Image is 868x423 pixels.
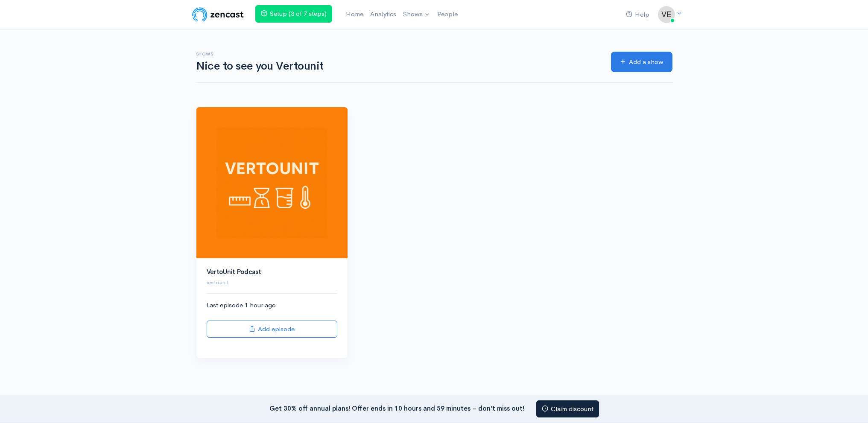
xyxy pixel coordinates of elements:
[207,278,337,287] p: vertounit
[658,6,675,23] img: ...
[269,404,524,412] strong: Get 30% off annual plans! Offer ends in 10 hours and 59 minutes – don’t miss out!
[207,321,337,338] a: Add episode
[839,394,859,414] iframe: gist-messenger-bubble-iframe
[196,60,601,73] h1: Nice to see you Vertounit
[400,5,434,24] a: Shows
[434,5,461,23] a: People
[536,400,599,418] a: Claim discount
[255,5,332,23] a: Setup (3 of 7 steps)
[191,6,245,23] img: ZenCast Logo
[196,107,348,258] img: VertoUnit Podcast
[611,52,672,73] a: Add a show
[196,52,601,56] h6: Shows
[342,5,367,23] a: Home
[207,300,337,338] div: Last episode 1 hour ago
[367,5,400,23] a: Analytics
[623,6,653,24] a: Help
[207,268,261,276] a: VertoUnit Podcast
